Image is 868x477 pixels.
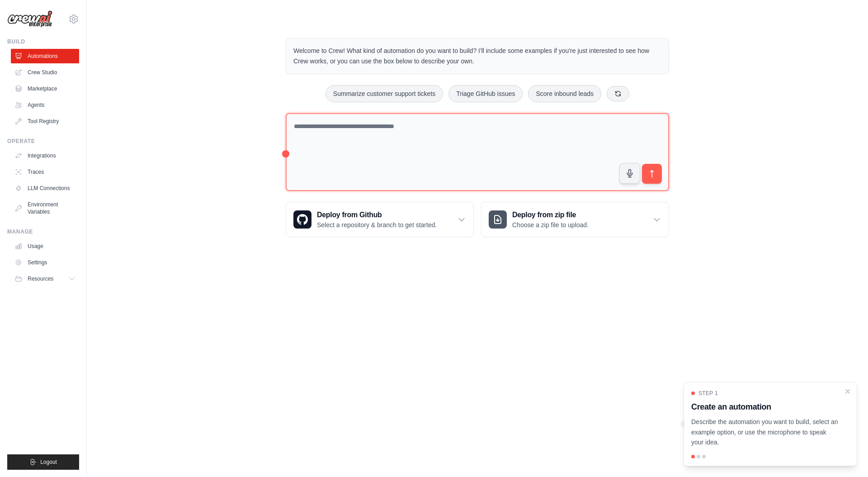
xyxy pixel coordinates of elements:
button: Score inbound leads [528,85,601,102]
a: Integrations [11,148,79,163]
a: Automations [11,49,79,63]
div: Manage [7,228,79,235]
a: Agents [11,98,79,112]
img: Logo [7,10,52,28]
a: Marketplace [11,81,79,96]
p: Welcome to Crew! What kind of automation do you want to build? I'll include some examples if you'... [293,46,661,67]
span: Logout [40,458,57,466]
iframe: Chat Widget [823,434,868,477]
a: Usage [11,239,79,253]
button: Close walkthrough [844,388,851,395]
button: Logout [7,454,79,470]
a: Tool Registry [11,114,79,129]
p: Select a repository & branch to get started. [317,220,437,229]
a: Traces [11,165,79,179]
a: LLM Connections [11,181,79,196]
a: Crew Studio [11,65,79,80]
h3: Deploy from zip file [512,210,589,220]
div: Build [7,38,79,45]
h3: Deploy from Github [317,210,437,220]
div: Operate [7,138,79,145]
button: Summarize customer support tickets [325,85,443,102]
p: Describe the automation you want to build, select an example option, or use the microphone to spe... [691,417,839,448]
span: Resources [28,275,53,282]
a: Environment Variables [11,197,79,219]
p: Choose a zip file to upload. [512,220,589,229]
span: Step 1 [698,390,718,397]
button: Resources [11,272,79,286]
a: Settings [11,255,79,270]
h3: Create an automation [691,401,839,413]
button: Triage GitHub issues [448,85,523,102]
